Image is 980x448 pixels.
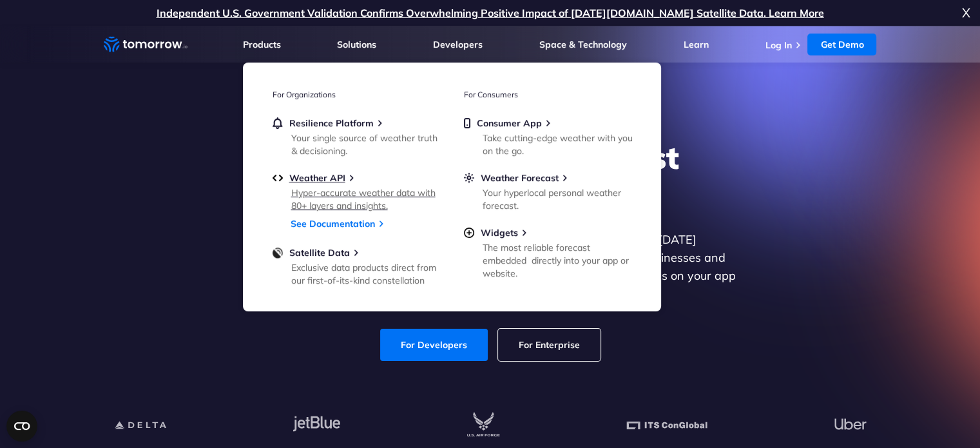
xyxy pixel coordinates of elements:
[291,131,441,157] div: Your single source of weather truth & decisioning.
[464,227,474,239] img: plus-circle.svg
[157,6,824,19] a: Independent U.S. Government Validation Confirms Overwhelming Positive Impact of [DATE][DOMAIN_NAM...
[481,172,559,184] span: Weather Forecast
[273,172,283,184] img: api.svg
[539,39,627,50] a: Space & Technology
[498,329,600,361] a: For Enterprise
[684,39,709,50] a: Learn
[6,411,37,442] button: Open CMP widget
[243,39,281,50] a: Products
[104,35,187,54] a: Home link
[464,172,474,184] img: sun.svg
[337,39,376,50] a: Solutions
[273,117,283,129] img: bell.svg
[464,172,631,209] a: Weather ForecastYour hyperlocal personal weather forecast.
[273,172,440,209] a: Weather APIHyper-accurate weather data with 80+ layers and insights.
[273,247,440,284] a: Satellite DataExclusive data products direct from our first-of-its-kind constellation
[289,117,374,129] span: Resilience Platform
[273,247,283,258] img: satellite-data-menu.png
[273,90,440,99] h3: For Organizations
[291,218,375,229] a: See Documentation
[481,227,518,239] span: Widgets
[380,329,488,361] a: For Developers
[464,90,631,99] h3: For Consumers
[289,247,350,258] span: Satellite Data
[477,117,542,129] span: Consumer App
[433,39,483,50] a: Developers
[483,131,633,157] div: Take cutting-edge weather with you on the go.
[464,227,631,277] a: WidgetsThe most reliable forecast embedded directly into your app or website.
[242,138,739,215] h1: Explore the World’s Best Weather API
[483,186,633,212] div: Your hyperlocal personal weather forecast.
[483,241,633,280] div: The most reliable forecast embedded directly into your app or website.
[464,117,470,129] img: mobile.svg
[291,186,441,212] div: Hyper-accurate weather data with 80+ layers and insights.
[765,39,791,51] a: Log In
[242,231,739,303] p: Get reliable and precise weather data through our free API. Count on [DATE][DOMAIN_NAME] for quic...
[807,34,876,55] a: Get Demo
[291,261,441,287] div: Exclusive data products direct from our first-of-its-kind constellation
[289,172,345,184] span: Weather API
[464,117,631,155] a: Consumer AppTake cutting-edge weather with you on the go.
[273,117,440,155] a: Resilience PlatformYour single source of weather truth & decisioning.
